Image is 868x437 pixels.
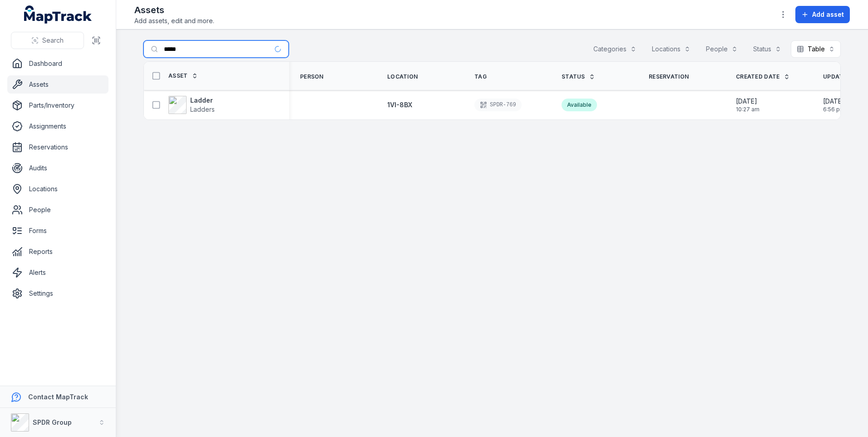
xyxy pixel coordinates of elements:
[7,263,108,282] a: Alerts
[736,73,780,80] span: Created Date
[134,16,214,25] span: Add assets, edit and more.
[33,418,72,426] strong: SPDR Group
[300,73,324,80] span: Person
[562,73,595,80] a: Status
[700,40,744,58] button: People
[587,40,642,58] button: Categories
[168,72,198,79] a: Asset
[7,55,108,73] a: Dashboard
[7,138,108,156] a: Reservations
[190,105,215,113] span: Ladders
[474,99,522,111] div: SPDR-769
[562,99,597,111] div: Available
[7,243,108,261] a: Reports
[649,73,689,80] span: Reservation
[791,40,841,58] button: Table
[42,36,64,45] span: Search
[387,100,412,109] a: 1VI-8BX
[823,106,845,113] span: 6:56 pm
[190,96,215,105] strong: Ladder
[7,222,108,240] a: Forms
[387,101,412,109] span: 1VI-8BX
[812,10,844,19] span: Add asset
[11,32,84,49] button: Search
[168,72,188,79] span: Asset
[795,6,850,23] button: Add asset
[823,97,845,106] span: [DATE]
[736,97,759,106] span: [DATE]
[823,97,845,113] time: 21/07/2025, 6:56:02 pm
[823,73,868,80] span: Updated Date
[7,180,108,198] a: Locations
[168,96,215,114] a: LadderLadders
[736,73,790,80] a: Created Date
[7,75,108,94] a: Assets
[646,40,696,58] button: Locations
[747,40,787,58] button: Status
[736,106,759,113] span: 10:27 am
[387,73,418,80] span: Location
[7,201,108,219] a: People
[7,159,108,177] a: Audits
[7,117,108,135] a: Assignments
[28,393,88,401] strong: Contact MapTrack
[24,5,92,24] a: MapTrack
[7,284,108,303] a: Settings
[474,73,487,80] span: Tag
[736,97,759,113] time: 26/08/2024, 10:27:31 am
[562,73,585,80] span: Status
[7,96,108,114] a: Parts/Inventory
[134,4,214,16] h2: Assets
